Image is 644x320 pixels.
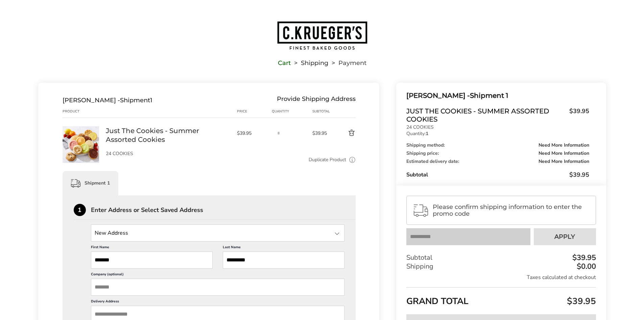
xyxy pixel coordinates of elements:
[539,159,589,164] span: Need More Information
[91,299,345,306] label: Delivery Address
[332,129,356,137] button: Delete product
[406,125,589,130] p: 24 COOKIES
[106,151,230,156] p: 24 COOKIES
[91,252,213,269] input: First Name
[91,225,345,241] input: State
[312,109,332,114] div: Subtotal
[406,90,589,101] div: Shipment 1
[272,109,312,114] div: Quantity
[571,254,596,261] div: $39.95
[106,126,230,144] a: Just The Cookies - Summer Assorted Cookies
[426,130,428,137] strong: 1
[406,91,470,100] span: [PERSON_NAME] -
[539,151,589,156] span: Need More Information
[237,109,272,114] div: Price
[565,295,596,307] span: $39.95
[223,252,344,269] input: Last Name
[74,204,86,216] div: 1
[406,107,566,123] span: Just The Cookies - Summer Assorted Cookies
[575,263,596,270] div: $0.00
[150,97,152,104] span: 1
[223,245,344,252] label: Last Name
[91,279,345,296] input: Company
[91,245,213,252] label: First Name
[91,207,356,213] div: Enter Address or Select Saved Address
[406,253,596,262] div: Subtotal
[406,171,589,179] div: Subtotal
[291,61,328,65] li: Shipping
[277,97,356,104] div: Provide Shipping Address
[406,107,589,123] a: Just The Cookies - Summer Assorted Cookies$39.95
[406,262,596,271] div: Shipping
[309,156,346,164] a: Duplicate Product
[312,130,332,136] span: $39.95
[539,143,589,148] span: Need More Information
[38,21,606,50] a: Go to home page
[338,61,366,65] span: Payment
[406,159,589,164] div: Estimated delivery date:
[569,171,589,179] span: $39.95
[63,171,118,195] div: Shipment 1
[534,228,596,245] button: Apply
[406,274,596,281] div: Taxes calculated at checkout
[277,21,368,50] img: C.KRUEGER'S
[63,97,152,104] div: Shipment
[433,204,590,217] span: Please confirm shipping information to enter the promo code
[63,126,99,132] a: Just The Cookies - Summer Assorted Cookies
[63,109,106,114] div: Product
[406,131,589,136] p: Quantity:
[237,130,269,136] span: $39.95
[566,107,589,122] span: $39.95
[63,97,120,104] span: [PERSON_NAME] -
[63,126,99,163] img: Just The Cookies - Summer Assorted Cookies
[406,143,589,148] div: Shipping method:
[406,151,589,156] div: Shipping price:
[406,287,596,309] div: GRAND TOTAL
[554,234,575,240] span: Apply
[91,272,345,279] label: Company (optional)
[278,61,291,65] a: Cart
[272,126,285,140] input: Quantity input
